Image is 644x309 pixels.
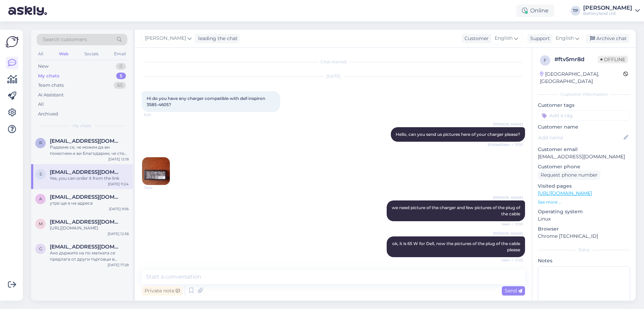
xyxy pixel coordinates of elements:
div: # ftv5mr8d [554,55,598,64]
div: Support [527,35,550,42]
span: alekschoy77@gmail.com [50,194,122,200]
p: Chrome [TECHNICAL_ID] [538,233,630,240]
div: [DATE] 12:38 [108,231,129,236]
div: [DATE] 11:24 [108,181,129,187]
div: All [37,49,45,58]
span: sotos85514@gmail.com [50,169,122,175]
span: [PERSON_NAME] [493,195,523,200]
p: Customer name [538,123,630,131]
div: AI Assistant [38,92,64,99]
span: s [39,171,42,177]
span: Search customers [43,36,87,43]
div: leading the chat [195,35,238,42]
span: 11:04 [144,185,170,190]
p: See more ... [538,199,630,205]
p: [EMAIL_ADDRESS][DOMAIN_NAME] [538,153,630,160]
div: Online [516,4,554,17]
div: Extra [538,247,630,253]
span: Offline [598,56,628,63]
span: English [495,35,513,42]
p: Customer tags [538,102,630,109]
div: утре ще е на адреса [50,200,129,206]
span: a [39,196,42,202]
div: 5 [116,73,126,79]
div: Customer information [538,91,630,97]
div: Team chats [38,82,64,89]
span: f [544,58,546,63]
span: gorian.gorianov@sfa.bg [50,244,122,250]
div: Socials [83,49,100,58]
span: [PERSON_NAME] [493,122,523,127]
div: Радваме се, че можем да ви помогнем и ви благодарим, че сте наш клиент! [50,144,129,157]
div: [DATE] 12:18 [108,157,129,162]
span: m_a_g_i_c@abv.bg [50,219,122,225]
span: we need picture of the charger and few pictures of the plug of the cable [392,205,521,216]
div: Web [57,49,70,58]
div: [URL][DOMAIN_NAME] [50,225,129,231]
p: Browser [538,225,630,233]
div: Archived [38,111,58,118]
span: r [39,140,42,146]
span: [PERSON_NAME] [493,231,523,236]
div: [DATE] [142,73,525,79]
div: My chats [38,73,59,79]
div: Yes, you can order it from the link [50,175,129,181]
div: [DATE] 9:36 [109,206,129,212]
div: Private note [142,286,183,296]
a: [URL][DOMAIN_NAME] [538,190,592,196]
span: My chats [73,123,91,129]
p: Notes [538,257,630,264]
div: Chat started [142,59,525,65]
span: m [39,221,43,226]
p: Customer phone [538,163,630,170]
img: Askly Logo [6,35,19,48]
span: Send [505,288,522,294]
div: [DATE] 17:28 [108,262,129,268]
div: 0 [116,63,126,70]
p: Operating system [538,208,630,215]
input: Add name [538,134,622,141]
span: ok, it is 65 W for Dell, now the pictures of the plug of the cable please [392,241,521,252]
span: English [556,35,574,42]
span: radoslav_haitov@abv.bg [50,138,122,144]
div: 65 [114,82,126,89]
div: Request phone number [538,170,600,180]
div: [PERSON_NAME] [583,5,632,11]
p: Linux [538,215,630,223]
p: Visited pages [538,182,630,190]
div: All [38,101,44,108]
div: Email [113,49,127,58]
div: TP [571,6,580,16]
span: 11:01 [144,112,170,118]
span: Hello, can you send us pictures here of your charger please? [396,132,520,137]
p: Customer email [538,146,630,153]
img: Attachment [142,157,170,185]
a: [PERSON_NAME]Batteryland Ltd [583,5,640,16]
span: (Edited) Seen ✓ 11:02 [488,142,523,147]
div: Batteryland Ltd [583,11,632,16]
div: Ако държите на по малката се предлага от други търговци в [GEOGRAPHIC_DATA] [50,250,129,262]
span: Seen ✓ 11:05 [497,222,523,227]
span: g [39,246,42,251]
input: Add a tag [538,110,630,121]
div: [GEOGRAPHIC_DATA], [GEOGRAPHIC_DATA] [540,71,623,85]
span: [PERSON_NAME] [145,35,186,42]
span: Hi do you have any charger compatible with dell inspiron 3585-4605? [147,96,266,107]
div: New [38,63,48,70]
div: Archive chat [586,34,629,43]
span: Seen ✓ 11:05 [497,257,523,263]
div: Customer [462,35,489,42]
